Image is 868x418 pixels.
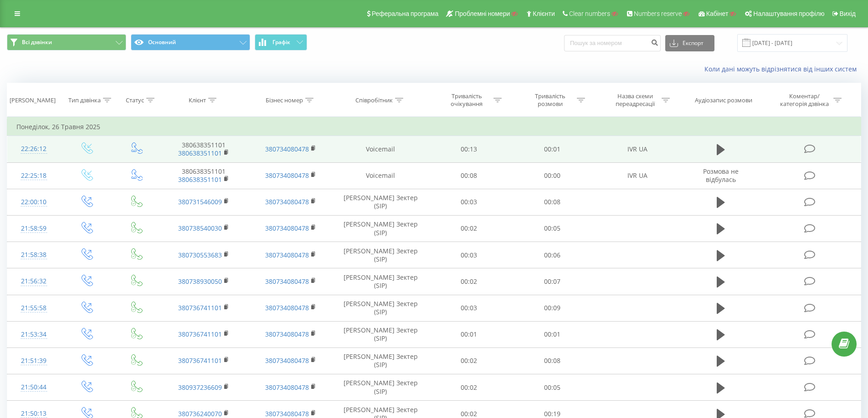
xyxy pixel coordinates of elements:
td: [PERSON_NAME] Зектер (SIP) [334,321,427,347]
span: Проблемні номери [455,10,510,17]
a: 380638351101 [178,149,222,157]
span: Clear numbers [569,10,610,17]
td: 00:02 [427,215,511,242]
a: 380736741101 [178,303,222,312]
a: 380730553683 [178,251,222,259]
td: 380638351101 [160,136,247,162]
td: 00:07 [511,268,594,295]
td: 00:01 [427,321,511,347]
div: Назва схеми переадресації [611,92,659,108]
span: Вихід [840,10,856,17]
button: Основний [131,34,250,50]
td: 00:03 [427,242,511,268]
a: 380937236609 [178,383,222,392]
input: Пошук за номером [564,35,661,51]
td: 00:05 [511,215,594,242]
span: Реферальна програма [372,10,439,17]
button: Всі дзвінки [7,34,126,50]
td: 00:05 [511,374,594,401]
a: 380738930050 [178,277,222,286]
td: [PERSON_NAME] Зектер (SIP) [334,268,427,295]
div: 21:50:44 [16,378,51,396]
td: 00:03 [427,189,511,215]
td: Понеділок, 26 Травня 2025 [7,118,861,136]
a: 380734080478 [265,383,309,392]
td: 00:13 [427,136,511,162]
td: [PERSON_NAME] Зектер (SIP) [334,374,427,401]
td: 00:02 [427,347,511,374]
span: Numbers reserve [634,10,682,17]
div: Тривалість розмови [526,92,575,108]
a: 380734080478 [265,171,309,180]
a: 380638351101 [178,175,222,184]
a: 380734080478 [265,409,309,418]
a: 380734080478 [265,251,309,259]
a: 380734080478 [265,277,309,286]
td: IVR UA [594,136,680,162]
span: Всі дзвінки [22,39,52,46]
a: 380736240070 [178,409,222,418]
a: 380734080478 [265,356,309,365]
td: 00:09 [511,295,594,321]
button: Графік [255,34,307,50]
div: Коментар/категорія дзвінка [778,92,831,108]
a: 380734080478 [265,303,309,312]
td: 00:01 [511,321,594,347]
a: 380734080478 [265,197,309,206]
a: 380734080478 [265,224,309,232]
div: 22:26:12 [16,140,51,158]
a: 380736741101 [178,330,222,338]
div: 21:58:59 [16,220,51,237]
span: Клієнти [533,10,555,17]
div: 22:00:10 [16,193,51,211]
a: 380738540030 [178,224,222,232]
div: 21:51:39 [16,352,51,370]
td: Voicemail [334,162,427,189]
td: 00:02 [427,374,511,401]
td: 00:02 [427,268,511,295]
td: [PERSON_NAME] Зектер (SIP) [334,189,427,215]
td: 380638351101 [160,162,247,189]
span: Кабінет [706,10,729,17]
div: [PERSON_NAME] [10,96,56,104]
a: 380736741101 [178,356,222,365]
td: IVR UA [594,162,680,189]
td: [PERSON_NAME] Зектер (SIP) [334,347,427,374]
td: 00:08 [511,189,594,215]
span: Розмова не відбулась [703,167,739,184]
div: Тип дзвінка [68,96,101,104]
td: 00:00 [511,162,594,189]
td: [PERSON_NAME] Зектер (SIP) [334,295,427,321]
td: 00:08 [511,347,594,374]
td: Voicemail [334,136,427,162]
div: Аудіозапис розмови [695,96,752,104]
div: 21:53:34 [16,326,51,343]
td: 00:01 [511,136,594,162]
span: Налаштування профілю [753,10,824,17]
div: Бізнес номер [266,96,303,104]
td: 00:06 [511,242,594,268]
span: Графік [272,39,290,45]
td: [PERSON_NAME] Зектер (SIP) [334,242,427,268]
td: [PERSON_NAME] Зектер (SIP) [334,215,427,242]
div: Співробітник [355,96,393,104]
div: 21:58:38 [16,246,51,264]
a: 380734080478 [265,145,309,153]
div: 21:55:58 [16,299,51,317]
td: 00:08 [427,162,511,189]
div: Тривалість очікування [442,92,491,108]
div: Статус [126,96,144,104]
div: 21:56:32 [16,272,51,290]
a: Коли дані можуть відрізнятися вiд інших систем [704,65,861,73]
a: 380731546009 [178,197,222,206]
button: Експорт [665,35,714,51]
div: 22:25:18 [16,167,51,185]
td: 00:03 [427,295,511,321]
div: Клієнт [189,96,206,104]
a: 380734080478 [265,330,309,338]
